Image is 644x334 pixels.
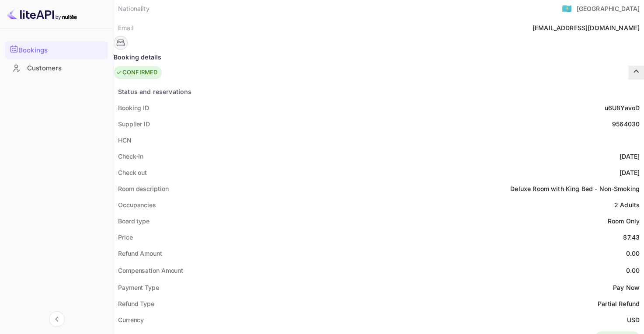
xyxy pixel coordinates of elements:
[118,267,183,274] ya-tr-span: Compensation Amount
[118,284,159,291] ya-tr-span: Payment Type
[7,7,77,21] img: LiteAPI logo
[118,88,191,95] ya-tr-span: Status and reservations
[49,311,65,327] button: Collapse navigation
[118,24,133,31] ya-tr-span: Email
[608,217,640,225] ya-tr-span: Room Only
[118,201,156,209] ya-tr-span: Occupancies
[118,104,149,111] ya-tr-span: Booking ID
[114,52,161,62] ya-tr-span: Booking details
[562,3,572,13] ya-tr-span: 🇰🇿
[614,201,640,209] ya-tr-span: 2 Adults
[118,153,143,160] ya-tr-span: Check-in
[118,217,150,225] ya-tr-span: Board type
[118,5,150,12] ya-tr-span: Nationality
[5,60,108,77] div: Customers
[626,266,640,275] div: 0.00
[118,169,147,176] ya-tr-span: Check out
[605,104,640,111] ya-tr-span: u6U8YavoD
[613,284,640,291] ya-tr-span: Pay Now
[623,233,640,242] div: 87.43
[5,41,108,59] a: Bookings
[620,152,640,161] div: [DATE]
[5,41,108,59] div: Bookings
[620,168,640,177] div: [DATE]
[627,316,640,324] ya-tr-span: USD
[612,119,640,129] div: 9564030
[18,45,48,56] ya-tr-span: Bookings
[118,250,162,257] ya-tr-span: Refund Amount
[122,68,157,77] ya-tr-span: CONFIRMED
[533,24,640,31] ya-tr-span: [EMAIL_ADDRESS][DOMAIN_NAME]
[118,316,144,324] ya-tr-span: Currency
[562,0,572,16] span: United States
[576,5,640,12] ya-tr-span: [GEOGRAPHIC_DATA]
[5,60,108,76] a: Customers
[510,185,640,192] ya-tr-span: Deluxe Room with King Bed - Non-Smoking
[118,300,154,307] ya-tr-span: Refund Type
[118,185,168,192] ya-tr-span: Room description
[118,120,150,128] ya-tr-span: Supplier ID
[27,63,62,73] ya-tr-span: Customers
[598,300,640,307] ya-tr-span: Partial Refund
[118,136,132,144] ya-tr-span: HCN
[626,249,640,258] div: 0.00
[118,233,133,241] ya-tr-span: Price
